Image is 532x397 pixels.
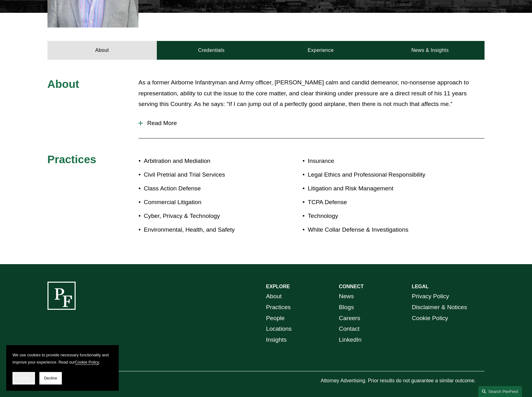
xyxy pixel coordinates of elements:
[44,376,57,380] span: Decline
[144,211,266,222] p: Cyber, Privacy & Technology
[157,41,266,60] a: Credentials
[144,183,266,194] p: Class Action Defense
[308,169,448,180] p: Legal Ethics and Professional Responsibility
[412,302,467,313] a: Disclaimer & Notices
[47,41,157,60] a: About
[12,351,112,366] p: We use cookies to provide necessary functionality and improve your experience. Read our .
[412,313,448,324] a: Cookie Policy
[308,183,448,194] p: Litigation and Risk Management
[144,156,266,167] p: Arbitration and Mediation
[266,284,290,289] strong: EXPLORE
[339,313,360,324] a: Careers
[138,77,485,110] p: As a former Airborne Infantryman and Army officer, [PERSON_NAME] calm and candid demeanor, no-non...
[478,386,522,397] a: Search this site
[308,156,448,167] p: Insurance
[75,360,99,364] a: Cookie Policy
[138,115,485,131] button: Read More
[339,334,362,345] a: LinkedIn
[266,334,287,345] a: Insights
[12,372,35,384] button: Accept
[266,302,291,313] a: Practices
[339,324,360,334] a: Contact
[144,169,266,180] p: Civil Pretrial and Trial Services
[266,313,285,324] a: People
[339,302,354,313] a: Blogs
[308,224,448,235] p: White Collar Defense & Investigations
[47,78,79,90] span: About
[266,324,292,334] a: Locations
[308,211,448,222] p: Technology
[144,197,266,208] p: Commercial Litigation
[266,291,282,302] a: About
[321,376,485,385] p: Attorney Advertising. Prior results do not guarantee a similar outcome.
[39,372,62,384] button: Decline
[144,224,266,235] p: Environmental, Health, and Safety
[143,120,485,127] span: Read More
[18,376,30,380] span: Accept
[339,284,364,289] strong: CONNECT
[47,153,97,165] span: Practices
[412,291,449,302] a: Privacy Policy
[412,284,429,289] strong: LEGAL
[375,41,485,60] a: News & Insights
[339,291,354,302] a: News
[6,345,119,391] section: Cookie banner
[308,197,448,208] p: TCPA Defense
[266,41,375,60] a: Experience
